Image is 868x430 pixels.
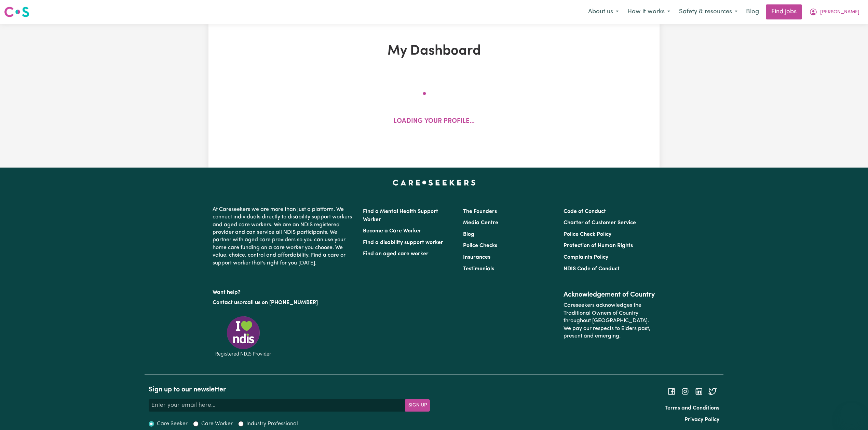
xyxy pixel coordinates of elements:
span: [PERSON_NAME] [820,9,859,16]
a: Follow Careseekers on Instagram [681,389,689,394]
a: The Founders [463,209,497,214]
p: Careseekers acknowledges the Traditional Owners of Country throughout [GEOGRAPHIC_DATA]. We pay o... [564,299,655,343]
a: Find an aged care worker [363,251,429,257]
h2: Acknowledgement of Country [564,291,655,299]
a: Privacy Policy [684,417,719,422]
a: Find jobs [766,4,802,19]
a: Careseekers home page [393,180,476,185]
p: or [213,296,355,309]
label: Industry Professional [246,420,298,428]
button: How it works [623,5,675,19]
a: Blog [742,4,763,19]
p: Want help? [213,286,355,296]
p: At Careseekers we are more than just a platform. We connect individuals directly to disability su... [213,203,355,270]
button: About us [584,5,623,19]
h1: My Dashboard [288,43,580,59]
img: Registered NDIS provider [213,315,274,358]
a: Follow Careseekers on Facebook [667,389,676,394]
p: Loading your profile... [393,117,475,127]
a: Code of Conduct [564,209,606,214]
button: My Account [805,5,864,19]
button: Safety & resources [675,5,742,19]
img: Careseekers logo [4,6,29,18]
a: Police Checks [463,243,497,248]
a: Find a disability support worker [363,240,443,245]
a: Charter of Customer Service [564,220,636,226]
a: Contact us [213,300,240,305]
a: call us on [PHONE_NUMBER] [245,300,318,305]
a: Follow Careseekers on LinkedIn [695,389,703,394]
a: Complaints Policy [564,255,608,260]
a: Police Check Policy [564,232,611,237]
label: Care Seeker [157,420,188,428]
a: NDIS Code of Conduct [564,266,620,272]
button: Subscribe [405,399,430,412]
label: Care Worker [201,420,233,428]
h2: Sign up to our newsletter [149,386,430,394]
a: Follow Careseekers on Twitter [708,389,717,394]
a: Find a Mental Health Support Worker [363,209,438,223]
a: Testimonials [463,266,494,272]
a: Become a Care Worker [363,228,421,234]
a: Media Centre [463,220,498,226]
a: Careseekers logo [4,4,29,20]
a: Insurances [463,255,490,260]
input: Enter your email here... [149,399,406,412]
iframe: Button to launch messaging window [841,403,863,425]
a: Terms and Conditions [665,405,719,411]
a: Blog [463,232,474,237]
a: Protection of Human Rights [564,243,633,248]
